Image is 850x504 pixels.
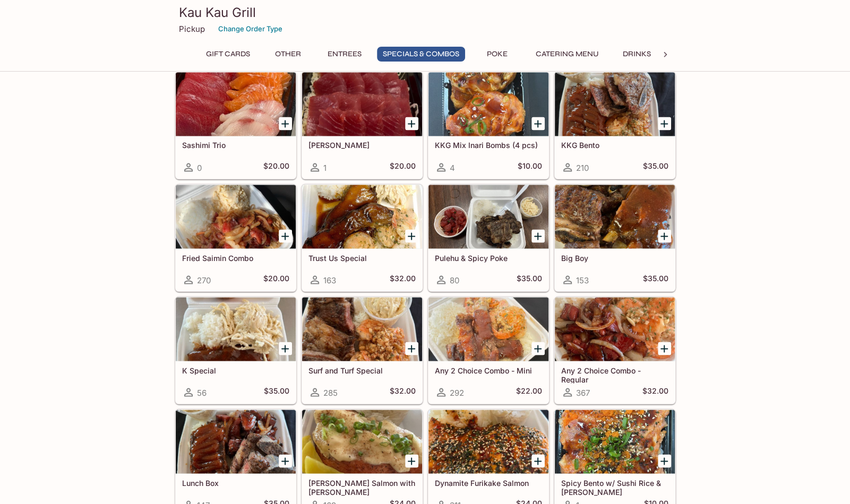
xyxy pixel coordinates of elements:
[450,275,459,285] span: 80
[182,478,289,487] h5: Lunch Box
[279,117,292,130] button: Add Sashimi Trio
[264,386,289,398] h5: $35.00
[531,229,545,242] button: Add Pulehu & Spicy Poke
[302,297,422,361] div: Surf and Turf Special
[405,454,418,467] button: Add Ora King Salmon with Aburi Garlic Mayo
[377,47,465,62] button: Specials & Combos
[561,141,668,150] h5: KKG Bento
[516,386,542,398] h5: $22.00
[428,410,548,473] div: Dynamite Furikake Salmon
[561,253,668,262] h5: Big Boy
[175,297,296,404] a: K Special56$35.00
[405,342,418,355] button: Add Surf and Turf Special
[450,387,464,397] span: 292
[390,161,416,173] h5: $20.00
[182,141,289,150] h5: Sashimi Trio
[428,297,548,361] div: Any 2 Choice Combo - Mini
[576,162,589,172] span: 210
[554,72,675,179] a: KKG Bento210$35.00
[658,454,671,467] button: Add Spicy Bento w/ Sushi Rice & Nori
[264,47,312,62] button: Other
[175,72,296,179] a: Sashimi Trio0$20.00
[531,117,545,130] button: Add KKG Mix Inari Bombs (4 pcs)
[200,47,256,62] button: Gift Cards
[531,342,545,355] button: Add Any 2 Choice Combo - Mini
[517,273,542,286] h5: $35.00
[279,229,292,242] button: Add Fried Saimin Combo
[450,162,455,172] span: 4
[179,24,205,34] p: Pickup
[176,410,296,473] div: Lunch Box
[308,478,416,496] h5: [PERSON_NAME] Salmon with [PERSON_NAME]
[175,184,296,291] a: Fried Saimin Combo270$20.00
[435,141,542,150] h5: KKG Mix Inari Bombs (4 pcs)
[302,72,423,179] a: [PERSON_NAME]1$20.00
[197,275,211,285] span: 270
[555,410,675,473] div: Spicy Bento w/ Sushi Rice & Nori
[554,297,675,404] a: Any 2 Choice Combo - Regular367$32.00
[302,184,423,291] a: Trust Us Special163$32.00
[435,253,542,262] h5: Pulehu & Spicy Poke
[518,161,542,173] h5: $10.00
[302,297,423,404] a: Surf and Turf Special285$32.00
[428,72,548,136] div: KKG Mix Inari Bombs (4 pcs)
[576,275,589,285] span: 153
[213,21,287,37] button: Change Order Type
[302,72,422,136] div: Ahi Sashimi
[658,342,671,355] button: Add Any 2 Choice Combo - Regular
[279,454,292,467] button: Add Lunch Box
[308,141,416,150] h5: [PERSON_NAME]
[428,184,549,291] a: Pulehu & Spicy Poke80$35.00
[643,161,668,173] h5: $35.00
[263,161,289,173] h5: $20.00
[613,47,661,62] button: Drinks
[323,162,327,172] span: 1
[176,185,296,248] div: Fried Saimin Combo
[530,47,605,62] button: Catering Menu
[263,273,289,286] h5: $20.00
[576,387,590,397] span: 367
[474,47,521,62] button: Poke
[176,297,296,361] div: K Special
[555,72,675,136] div: KKG Bento
[658,229,671,242] button: Add Big Boy
[197,162,202,172] span: 0
[531,454,545,467] button: Add Dynamite Furikake Salmon
[390,273,416,286] h5: $32.00
[405,117,418,130] button: Add Ahi Sashimi
[176,72,296,136] div: Sashimi Trio
[302,410,422,473] div: Ora King Salmon with Aburi Garlic Mayo
[321,47,368,62] button: Entrees
[390,386,416,398] h5: $32.00
[302,185,422,248] div: Trust Us Special
[561,366,668,383] h5: Any 2 Choice Combo - Regular
[279,342,292,355] button: Add K Special
[182,253,289,262] h5: Fried Saimin Combo
[179,4,672,21] h3: Kau Kau Grill
[643,273,668,286] h5: $35.00
[435,478,542,487] h5: Dynamite Furikake Salmon
[555,297,675,361] div: Any 2 Choice Combo - Regular
[554,184,675,291] a: Big Boy153$35.00
[428,185,548,248] div: Pulehu & Spicy Poke
[435,366,542,375] h5: Any 2 Choice Combo - Mini
[642,386,668,398] h5: $32.00
[308,253,416,262] h5: Trust Us Special
[405,229,418,242] button: Add Trust Us Special
[182,366,289,375] h5: K Special
[197,387,207,397] span: 56
[658,117,671,130] button: Add KKG Bento
[561,478,668,496] h5: Spicy Bento w/ Sushi Rice & [PERSON_NAME]
[308,366,416,375] h5: Surf and Turf Special
[428,297,549,404] a: Any 2 Choice Combo - Mini292$22.00
[323,387,338,397] span: 285
[555,185,675,248] div: Big Boy
[323,275,336,285] span: 163
[428,72,549,179] a: KKG Mix Inari Bombs (4 pcs)4$10.00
